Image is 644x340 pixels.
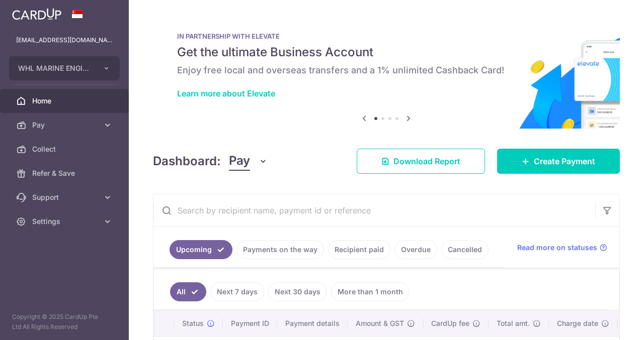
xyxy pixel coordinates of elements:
[32,96,99,106] span: Home
[9,56,120,80] button: WHL MARINE ENGINEERING PTE. LTD.
[32,168,99,178] span: Refer & Save
[331,282,410,301] a: More than 1 month
[328,240,390,259] a: Recipient paid
[153,194,595,226] input: Search by recipient name, payment id or reference
[153,152,221,170] h4: Dashboard:
[12,8,61,20] img: CardUp
[497,318,530,328] span: Total amt.
[16,35,113,45] p: [EMAIL_ADDRESS][DOMAIN_NAME]
[177,44,596,60] h5: Get the ultimate Business Account
[32,216,99,226] span: Settings
[182,318,204,328] span: Status
[236,240,324,259] a: Payments on the way
[32,144,99,154] span: Collect
[229,152,250,171] span: Pay
[177,64,596,76] h6: Enjoy free local and overseas transfers and a 1% unlimited Cashback Card!
[229,152,268,171] button: Pay
[431,318,469,328] span: CardUp fee
[177,88,275,98] a: Learn more about Elevate
[394,240,437,259] a: Overdue
[170,282,206,301] a: All
[517,243,597,253] span: Read more on statuses
[170,240,232,259] a: Upcoming
[357,149,485,174] a: Download Report
[18,63,93,73] span: WHL MARINE ENGINEERING PTE. LTD.
[277,310,348,336] th: Payment details
[557,318,598,328] span: Charge date
[210,282,264,301] a: Next 7 days
[177,32,596,40] p: IN PARTNERSHIP WITH ELEVATE
[534,155,595,167] span: Create Payment
[32,120,99,130] span: Pay
[393,155,460,167] span: Download Report
[223,310,277,336] th: Payment ID
[497,149,620,174] a: Create Payment
[517,243,607,253] a: Read more on statuses
[32,192,99,202] span: Support
[268,282,327,301] a: Next 30 days
[153,16,620,129] img: Renovation banner
[441,240,489,259] a: Cancelled
[356,318,404,328] span: Amount & GST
